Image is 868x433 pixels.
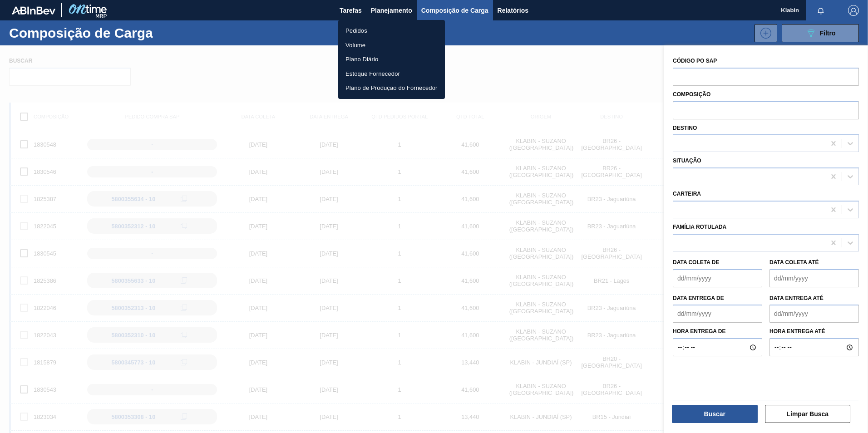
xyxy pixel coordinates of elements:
a: Estoque Fornecedor [338,67,445,81]
a: Pedidos [338,24,445,38]
a: Volume [338,38,445,53]
a: Plano de Produção do Fornecedor [338,81,445,95]
a: Plano Diário [338,52,445,67]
